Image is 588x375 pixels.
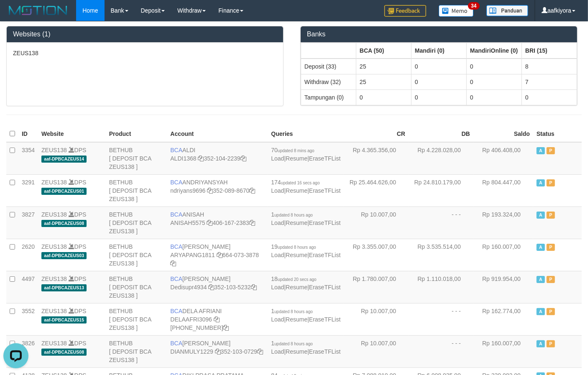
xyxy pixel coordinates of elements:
a: Dedisupr4934 [170,284,207,291]
span: BCA [170,147,182,153]
a: Load [271,219,284,226]
span: Paused [547,147,555,154]
td: 0 [467,74,522,89]
a: DELAAFRI3096 [170,316,212,323]
th: DB [409,126,473,142]
a: DIANMULY1229 [170,348,213,355]
img: Button%20Memo.svg [439,5,474,17]
td: ALDI 352-104-2239 [167,142,268,175]
span: Paused [547,276,555,283]
a: Copy ALDI1368 to clipboard [198,155,204,162]
td: 0 [412,59,467,74]
td: Rp 4.365.356,00 [344,142,409,175]
td: ANDRIYANSYAH 352-089-8670 [167,174,268,207]
td: Deposit (33) [301,59,356,74]
td: Rp 804.447,00 [473,174,533,207]
td: DPS [38,335,106,367]
img: Feedback.jpg [384,5,426,17]
a: ZEUS138 [41,243,67,250]
a: Copy Dedisupr4934 to clipboard [208,284,214,291]
span: | | [271,147,340,162]
span: 174 [271,179,320,186]
td: BETHUB [ DEPOSIT BCA ZEUS138 ] [106,174,167,207]
span: Active [537,179,545,186]
a: Load [271,187,284,194]
td: BETHUB [ DEPOSIT BCA ZEUS138 ] [106,142,167,175]
span: 1 [271,211,313,218]
a: Copy DELAAFRI3096 to clipboard [214,316,220,323]
td: - - - [409,335,473,367]
a: EraseTFList [309,316,340,323]
td: 0 [412,74,467,89]
td: Rp 162.774,00 [473,303,533,335]
td: [PERSON_NAME] 352-103-0729 [167,335,268,367]
a: EraseTFList [309,155,340,162]
td: ANISAH 406-167-2383 [167,207,268,239]
td: Rp 919.954,00 [473,271,533,303]
td: 7 [522,74,577,89]
a: Copy DIANMULY1229 to clipboard [215,348,221,355]
a: Resume [286,155,307,162]
span: updated 8 mins ago [278,148,314,153]
td: BETHUB [ DEPOSIT BCA ZEUS138 ] [106,271,167,303]
td: DPS [38,303,106,335]
span: updated 8 hours ago [274,309,313,314]
td: Rp 193.324,00 [473,207,533,239]
a: Copy ANISAH5575 to clipboard [207,219,213,226]
a: Load [271,348,284,355]
td: 3354 [18,142,38,175]
h3: Banks [307,31,571,38]
span: 34 [468,2,479,10]
p: ZEUS138 [13,49,277,57]
a: Load [271,316,284,323]
a: Copy 3521035232 to clipboard [251,284,257,291]
span: aaf-DPBCAZEUS08 [41,349,87,356]
td: Withdraw (32) [301,74,356,89]
td: DPS [38,174,106,207]
span: updated 16 secs ago [281,181,320,185]
span: Paused [547,340,555,347]
span: 18 [271,276,316,282]
td: Rp 3.535.514,00 [409,239,473,271]
td: [PERSON_NAME] 664-073-3878 [167,239,268,271]
span: BCA [170,276,182,282]
img: MOTION_logo.png [6,4,70,17]
th: Product [106,126,167,142]
td: 3827 [18,207,38,239]
span: updated 8 hours ago [278,245,316,250]
td: Rp 406.408,00 [473,142,533,175]
td: 8 [522,59,577,74]
td: Rp 10.007,00 [344,303,409,335]
a: EraseTFList [309,219,340,226]
h3: Websites (1) [13,31,277,38]
span: | | [271,243,340,258]
span: aaf-DPBCAZEUS13 [41,284,87,291]
td: 25 [356,74,412,89]
a: ZEUS138 [41,147,67,153]
td: DELA AFRIANI [PHONE_NUMBER] [167,303,268,335]
th: Website [38,126,106,142]
th: ID [18,126,38,142]
button: Open LiveChat chat widget [3,3,28,28]
span: 1 [271,308,313,314]
a: Resume [286,252,307,258]
a: ZEUS138 [41,340,67,347]
span: BCA [170,308,182,314]
a: Copy 3521030729 to clipboard [257,348,263,355]
span: aaf-DPBCAZEUS15 [41,316,87,324]
a: Resume [286,219,307,226]
span: aaf-DPBCAZEUS03 [41,252,87,259]
td: DPS [38,271,106,303]
a: ndriyans9696 [170,187,205,194]
a: ANISAH5575 [170,219,205,226]
td: - - - [409,207,473,239]
span: Paused [547,244,555,251]
a: Resume [286,348,307,355]
a: Resume [286,284,307,291]
span: updated 8 hours ago [274,342,313,346]
td: 0 [467,59,522,74]
span: aaf-DPBCAZEUS01 [41,188,87,195]
td: DPS [38,239,106,271]
a: Copy 8692458639 to clipboard [223,324,229,331]
a: Copy ndriyans9696 to clipboard [207,187,213,194]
